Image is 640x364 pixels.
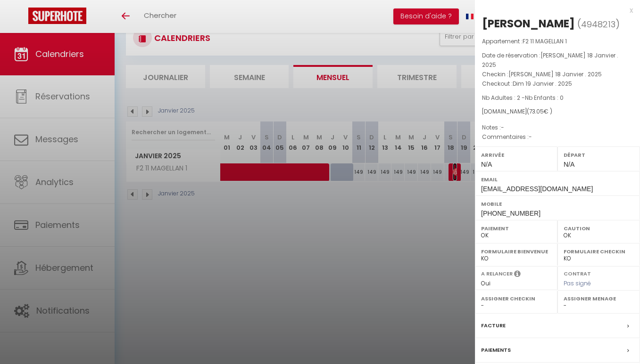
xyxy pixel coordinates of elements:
label: Assigner Menage [564,294,634,303]
p: Commentaires : [482,132,633,142]
p: Checkout : [482,79,633,89]
span: Dim 19 Janvier . 2025 [513,80,572,88]
label: Départ [564,150,634,160]
label: Email [481,175,634,184]
span: Pas signé [564,279,591,287]
div: [DOMAIN_NAME] [482,107,633,116]
label: Facture [481,321,506,331]
label: A relancer [481,270,513,278]
label: Paiements [481,345,511,355]
label: Arrivée [481,150,551,160]
div: [PERSON_NAME] [482,16,575,31]
span: N/A [481,161,492,168]
label: Paiement [481,224,551,233]
span: N/A [564,161,574,168]
span: - [501,123,504,131]
label: Formulaire Checkin [564,247,634,256]
label: Assigner Checkin [481,294,551,303]
span: [PHONE_NUMBER] [481,210,540,217]
p: Notes : [482,123,633,132]
span: Nb Enfants : 0 [525,94,564,102]
span: 4948213 [581,18,615,30]
span: ( ) [577,17,620,31]
span: ( € ) [527,107,552,115]
p: Appartement : [482,37,633,46]
span: - [529,133,532,141]
span: 73.05 [529,107,544,115]
button: Ouvrir le widget de chat LiveChat [8,4,36,32]
label: Mobile [481,199,634,209]
label: Formulaire Bienvenue [481,247,551,256]
div: x [475,5,633,16]
label: Caution [564,224,634,233]
p: Date de réservation : [482,51,633,70]
span: [PERSON_NAME] 18 Janvier . 2025 [482,51,618,69]
span: F2 11 MAGELLAN 1 [523,37,567,45]
i: Sélectionner OUI si vous souhaiter envoyer les séquences de messages post-checkout [514,270,521,280]
label: Contrat [564,270,591,276]
p: Checkin : [482,70,633,79]
span: [PERSON_NAME] 18 Janvier . 2025 [508,70,602,78]
span: Nb Adultes : 2 - [482,94,564,102]
span: [EMAIL_ADDRESS][DOMAIN_NAME] [481,185,593,193]
div: Notification de nouveau message [27,1,38,13]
